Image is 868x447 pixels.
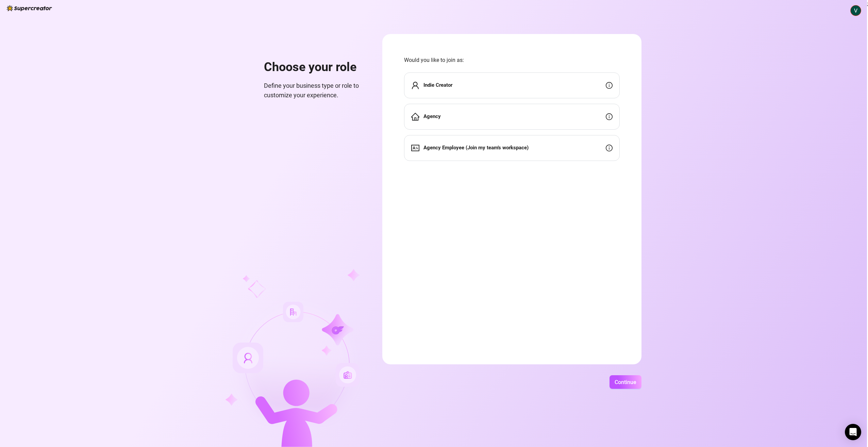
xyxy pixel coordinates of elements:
[610,375,641,389] button: Continue
[411,144,419,152] span: idcard
[264,60,366,75] h1: Choose your role
[423,82,452,88] strong: Indie Creator
[845,424,861,440] div: Open Intercom Messenger
[606,113,613,120] span: info-circle
[615,379,636,385] span: Continue
[264,81,366,100] span: Define your business type or role to customize your experience.
[606,82,613,89] span: info-circle
[423,145,529,151] strong: Agency Employee (Join my team's workspace)
[423,113,441,119] strong: Agency
[404,56,620,64] span: Would you like to join as:
[411,81,419,89] span: user
[411,113,419,121] span: home
[851,5,861,16] img: ACg8ocKocAxy3KQjMWjxEvSeitGLlJhjd-rgc16CoW3QjSaChPMt=s96-c
[7,5,52,11] img: logo
[606,145,613,151] span: info-circle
